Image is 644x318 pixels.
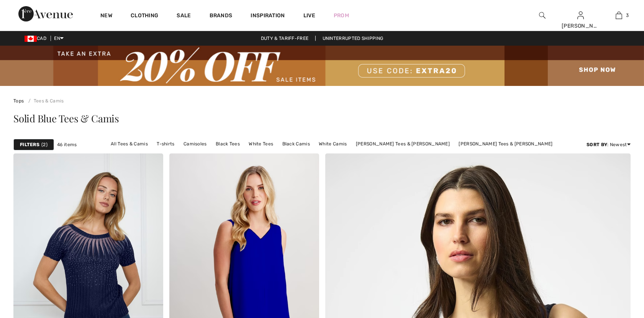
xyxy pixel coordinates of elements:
[18,6,73,21] img: 1ère Avenue
[251,12,285,20] span: Inspiration
[13,98,24,104] a: Tops
[210,12,233,20] a: Brands
[100,12,112,20] a: New
[539,11,546,20] img: search the website
[13,112,119,125] span: Solid Blue Tees & Camis
[245,139,277,149] a: White Tees
[352,139,454,149] a: [PERSON_NAME] Tees & [PERSON_NAME]
[25,36,49,41] span: CAD
[334,12,349,20] a: Prom
[616,11,622,20] img: My Bag
[41,141,48,148] span: 2
[279,139,314,149] a: Black Camis
[587,141,631,148] div: : Newest
[303,12,315,20] a: Live
[577,11,584,20] img: My Info
[315,139,351,149] a: White Camis
[180,139,211,149] a: Camisoles
[177,12,191,20] a: Sale
[54,36,64,41] span: EN
[131,12,158,20] a: Clothing
[25,36,37,42] img: Canadian Dollar
[562,22,599,30] div: [PERSON_NAME]
[25,98,64,104] a: Tees & Camis
[600,11,637,20] a: 3
[20,141,39,148] strong: Filters
[153,139,178,149] a: T-shirts
[57,141,77,148] span: 46 items
[587,142,607,147] strong: Sort By
[626,12,629,19] span: 3
[455,139,556,149] a: [PERSON_NAME] Tees & [PERSON_NAME]
[107,139,152,149] a: All Tees & Camis
[577,12,584,19] a: Sign In
[212,139,244,149] a: Black Tees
